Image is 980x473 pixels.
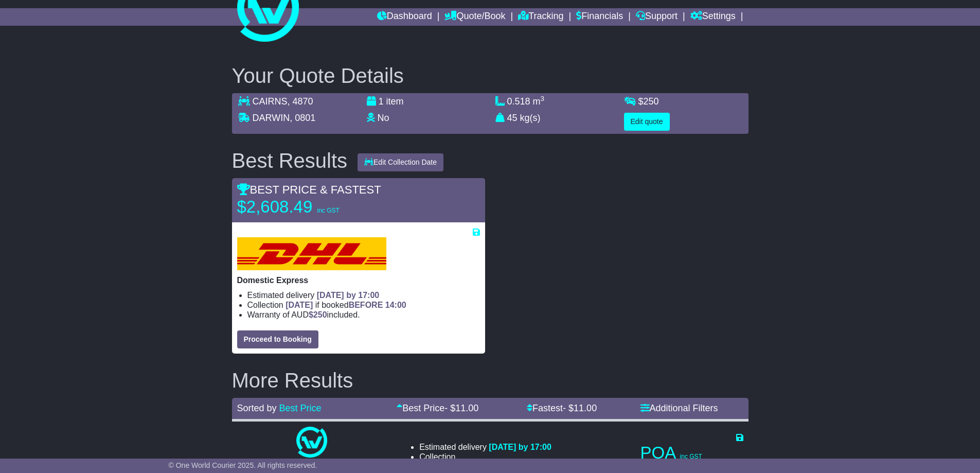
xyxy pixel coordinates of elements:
[386,96,404,107] span: item
[444,8,505,26] a: Quote/Book
[237,183,381,196] span: BEST PRICE & FASTEST
[309,310,327,319] span: $
[455,403,478,413] span: 11.00
[518,8,563,26] a: Tracking
[247,310,480,320] li: Warranty of AUD included.
[574,403,597,413] span: 11.00
[378,113,389,123] span: No
[253,96,288,107] span: CAIRNS
[253,113,290,123] span: DARWIN
[690,8,736,26] a: Settings
[296,427,327,458] img: One World Courier: Same Day Nationwide(quotes take 0.5-1 hour)
[227,149,353,172] div: Best Results
[541,95,545,102] sup: 3
[533,96,545,107] span: m
[169,461,317,469] span: © One World Courier 2025. All rights reserved.
[237,237,386,270] img: DHL: Domestic Express
[232,64,749,87] h2: Your Quote Details
[247,300,480,310] li: Collection
[640,403,718,413] a: Additional Filters
[507,96,530,107] span: 0.518
[232,369,749,392] h2: More Results
[313,310,327,319] span: 250
[349,301,383,309] span: BEFORE
[279,403,322,413] a: Best Price
[489,443,551,451] span: [DATE] by 17:00
[317,207,339,214] span: inc GST
[444,403,478,413] span: - $
[237,403,277,413] span: Sorted by
[237,330,318,348] button: Proceed to Booking
[636,8,678,26] a: Support
[379,96,384,107] span: 1
[237,197,366,217] p: $2,608.49
[640,443,743,463] p: POA
[680,453,702,460] span: inc GST
[358,153,443,171] button: Edit Collection Date
[527,403,597,413] a: Fastest- $11.00
[520,113,541,123] span: kg(s)
[385,301,406,309] span: 14:00
[576,8,623,26] a: Financials
[563,403,597,413] span: - $
[644,96,659,107] span: 250
[624,113,670,131] button: Edit quote
[290,113,315,123] span: , 0801
[247,290,480,300] li: Estimated delivery
[317,291,380,300] span: [DATE] by 17:00
[638,96,659,107] span: $
[237,275,480,285] p: Domestic Express
[288,96,313,107] span: , 4870
[397,403,478,413] a: Best Price- $11.00
[507,113,518,123] span: 45
[286,301,313,309] span: [DATE]
[419,452,551,462] li: Collection
[286,301,406,309] span: if booked
[377,8,432,26] a: Dashboard
[419,442,551,452] li: Estimated delivery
